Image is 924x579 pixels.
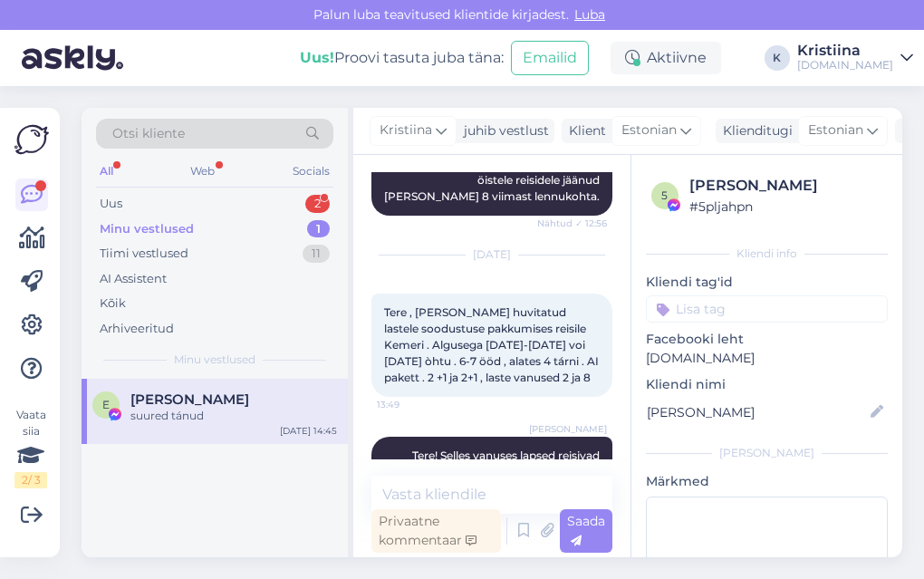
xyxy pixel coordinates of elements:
[112,124,185,143] span: Otsi kliente
[102,398,110,411] span: E
[567,513,605,548] span: Saada
[797,58,893,72] div: [DOMAIN_NAME]
[380,121,432,140] span: Kristiina
[14,407,47,488] div: Vaata siia
[289,159,333,183] div: Socials
[689,175,882,197] div: [PERSON_NAME]
[303,245,330,263] div: 11
[305,195,330,213] div: 2
[377,398,445,411] span: 13:49
[100,245,188,263] div: Tiimi vestlused
[646,445,888,461] div: [PERSON_NAME]
[646,349,888,368] p: [DOMAIN_NAME]
[646,375,888,394] p: Kliendi nimi
[280,424,337,438] div: [DATE] 14:45
[765,45,790,71] div: K
[511,41,589,75] button: Emailid
[646,330,888,349] p: Facebooki leht
[689,197,882,217] div: # 5pljahpn
[371,246,612,263] div: [DATE]
[300,47,504,69] div: Proovi tasuta juba täna:
[647,402,867,422] input: Lisa nimi
[188,159,219,183] div: Web
[529,422,607,436] span: [PERSON_NAME]
[14,472,47,488] div: 2 / 3
[388,449,602,544] span: Tere! Selles vanuses lapsed reisivad üldiselt soodushinnaga. Kui saadame pakkumised siis edastame...
[130,408,337,424] div: suured tánud
[562,121,606,140] div: Klient
[646,246,888,262] div: Kliendi info
[100,270,167,288] div: AI Assistent
[96,159,117,183] div: All
[537,217,607,230] span: Nähtud ✓ 12:56
[130,391,249,408] span: Ew Sagen
[14,122,49,157] img: Askly Logo
[716,121,793,140] div: Klienditugi
[797,43,913,72] a: Kristiina[DOMAIN_NAME]
[611,42,721,74] div: Aktiivne
[808,121,863,140] span: Estonian
[646,295,888,323] input: Lisa tag
[371,509,501,553] div: Privaatne kommentaar
[100,320,174,338] div: Arhiveeritud
[569,6,611,23] span: Luba
[100,195,122,213] div: Uus
[307,220,330,238] div: 1
[662,188,669,202] span: 5
[457,121,549,140] div: juhib vestlust
[100,294,126,313] div: Kõik
[384,305,602,384] span: Tere , [PERSON_NAME] huvitatud lastele soodustuse pakkumises reisile Kemeri . Algusega [DATE]-[DA...
[797,43,893,58] div: Kristiina
[174,352,255,368] span: Minu vestlused
[300,49,334,66] b: Uus!
[621,121,677,140] span: Estonian
[646,472,888,491] p: Märkmed
[100,220,194,238] div: Minu vestlused
[646,273,888,292] p: Kliendi tag'id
